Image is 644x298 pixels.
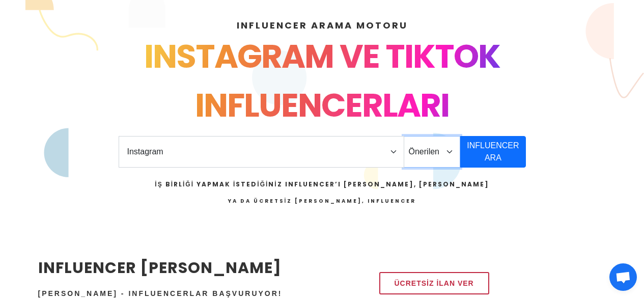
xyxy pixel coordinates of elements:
span: [PERSON_NAME] - Influencerlar Başvuruyor! [38,289,283,297]
h2: INFLUENCER [PERSON_NAME] [38,256,365,279]
h2: İş Birliği Yapmak İstediğiniz Influencer’ı [PERSON_NAME], [PERSON_NAME] [155,180,489,189]
div: Açık sohbet [609,263,637,291]
span: Ücretsiz İlan Ver [395,277,474,289]
button: INFLUENCER ARA [460,136,525,168]
h4: INFLUENCER ARAMA MOTORU [38,18,606,32]
a: Ücretsiz İlan Ver [379,272,489,294]
h4: Ya da Ücretsiz [PERSON_NAME], Influencer Başvuruları Anında Size Gelsin! [155,197,489,220]
div: INSTAGRAM VE TIKTOK INFLUENCERLARI [38,32,606,130]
